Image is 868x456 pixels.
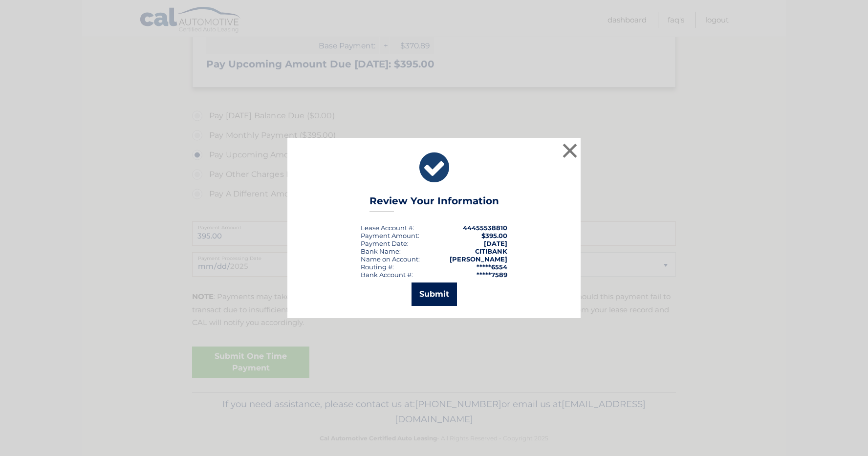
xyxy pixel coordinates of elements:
[361,255,420,263] div: Name on Account:
[560,141,580,160] button: ×
[361,224,414,232] div: Lease Account #:
[361,232,419,239] div: Payment Amount:
[481,232,507,239] span: $395.00
[361,239,407,247] span: Payment Date
[369,195,499,212] h3: Review Your Information
[450,255,507,263] strong: [PERSON_NAME]
[484,239,507,247] span: [DATE]
[361,247,401,255] div: Bank Name:
[463,224,507,232] strong: 44455538810
[475,247,507,255] strong: CITIBANK
[361,263,394,271] div: Routing #:
[361,239,409,247] div: :
[412,282,457,306] button: Submit
[361,271,413,279] div: Bank Account #:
